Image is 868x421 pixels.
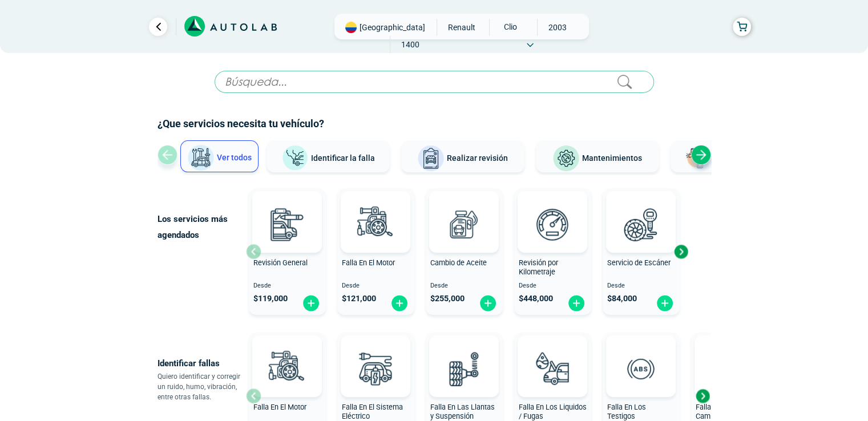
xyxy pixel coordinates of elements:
span: $ 448,000 [519,294,553,303]
button: Realizar revisión [401,140,524,172]
img: diagnostic_engine-v3.svg [262,343,312,394]
span: Realizar revisión [447,153,508,163]
a: Ir al paso anterior [149,18,167,36]
span: Desde [253,282,321,290]
img: escaner-v3.svg [616,199,666,249]
img: AD0BCuuxAAAAAElFTkSuQmCC [447,193,481,228]
span: Identificar la falla [311,153,375,162]
img: diagnostic_engine-v3.svg [350,199,401,249]
p: Los servicios más agendados [158,211,246,243]
img: fi_plus-circle2.svg [390,294,409,312]
button: Ver todos [180,140,259,172]
span: Falla En La Caja de Cambio [696,403,756,421]
img: fi_plus-circle2.svg [656,294,674,312]
img: diagnostic_diagnostic_abs-v3.svg [616,343,666,394]
img: revision_por_kilometraje-v3.svg [527,199,578,249]
img: fi_plus-circle2.svg [302,294,320,312]
button: Mantenimientos [536,140,659,172]
span: CLIO [490,19,530,35]
img: Latonería y Pintura [683,145,710,172]
button: Falla En El Motor Desde $121,000 [337,188,414,315]
img: Ver todos [187,144,215,172]
img: diagnostic_suspension-v3.svg [439,343,489,394]
span: Cambio de Aceite [430,258,487,267]
input: Búsqueda... [215,71,654,93]
img: diagnostic_gota-de-sangre-v3.svg [527,343,578,394]
img: AD0BCuuxAAAAAElFTkSuQmCC [624,193,658,228]
img: Realizar revisión [417,145,445,172]
span: Falla En Los Testigos [607,403,646,421]
h2: ¿Que servicios necesita tu vehículo? [158,116,711,131]
span: RENAULT [442,19,482,36]
span: Servicio de Escáner [607,258,671,267]
div: Next slide [694,387,711,404]
button: Identificar la falla [267,140,390,172]
img: AD0BCuuxAAAAAElFTkSuQmCC [270,338,304,372]
img: Mantenimientos [552,145,580,172]
span: Desde [342,282,410,290]
span: $ 255,000 [430,294,465,303]
span: Desde [430,282,498,290]
span: $ 121,000 [342,294,376,303]
span: Ver todos [217,153,252,162]
img: AD0BCuuxAAAAAElFTkSuQmCC [535,338,570,372]
span: Revisión General [253,258,308,267]
img: diagnostic_caja-de-cambios-v3.svg [704,343,754,394]
span: Desde [519,282,587,290]
span: Desde [607,282,675,290]
div: Next slide [691,145,711,165]
img: AD0BCuuxAAAAAElFTkSuQmCC [358,338,393,372]
span: Falla En El Sistema Eléctrico [342,403,403,421]
img: AD0BCuuxAAAAAElFTkSuQmCC [447,338,481,372]
img: AD0BCuuxAAAAAElFTkSuQmCC [624,338,658,372]
p: Identificar fallas [158,355,246,371]
p: Quiero identificar y corregir un ruido, humo, vibración, entre otras fallas. [158,371,246,402]
img: fi_plus-circle2.svg [567,294,586,312]
span: Mantenimientos [582,153,642,163]
span: [GEOGRAPHIC_DATA] [360,22,425,33]
span: 2003 [538,19,578,36]
button: Revisión por Kilometraje Desde $448,000 [514,188,591,315]
span: 1400 [390,36,431,53]
img: AD0BCuuxAAAAAElFTkSuQmCC [535,193,570,228]
img: Flag of COLOMBIA [345,22,357,33]
button: Servicio de Escáner Desde $84,000 [603,188,680,315]
img: diagnostic_bombilla-v3.svg [350,343,401,394]
span: Falla En Los Liquidos / Fugas [519,403,587,421]
img: AD0BCuuxAAAAAElFTkSuQmCC [270,193,304,228]
img: revision_general-v3.svg [262,199,312,249]
button: Cambio de Aceite Desde $255,000 [426,188,503,315]
img: fi_plus-circle2.svg [479,294,497,312]
span: Falla En El Motor [253,403,306,411]
span: Revisión por Kilometraje [519,258,558,277]
span: $ 119,000 [253,294,288,303]
img: Identificar la falla [281,145,309,172]
img: AD0BCuuxAAAAAElFTkSuQmCC [358,193,393,228]
span: Falla En El Motor [342,258,395,267]
span: Falla En Las Llantas y Suspensión [430,403,495,421]
div: Next slide [672,243,689,260]
img: cambio_de_aceite-v3.svg [439,199,489,249]
button: Revisión General Desde $119,000 [249,188,326,315]
span: $ 84,000 [607,294,637,303]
